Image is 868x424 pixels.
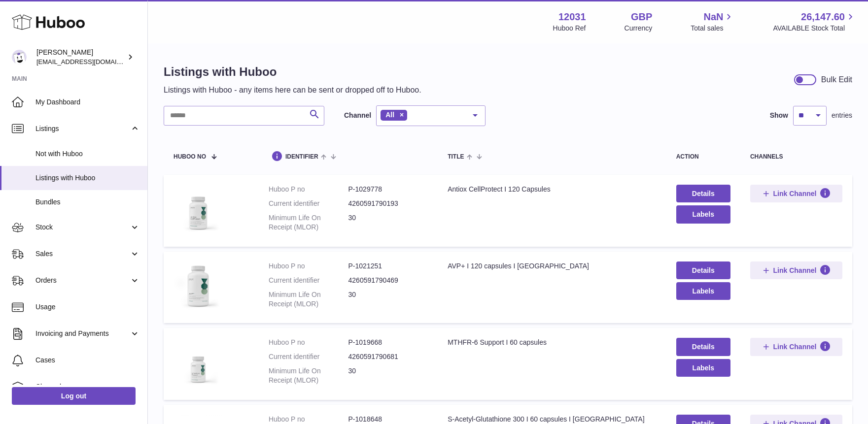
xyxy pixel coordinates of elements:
label: Channel [344,111,371,120]
dt: Current identifier [269,276,348,285]
dt: Huboo P no [269,415,348,424]
span: Link Channel [773,189,817,198]
span: All [385,111,394,119]
dt: Minimum Life On Receipt (MLOR) [269,213,348,232]
span: [EMAIL_ADDRESS][DOMAIN_NAME] [36,58,145,65]
button: Labels [676,359,730,377]
dd: P-1018648 [348,415,428,424]
dt: Huboo P no [269,338,348,347]
span: Channels [35,382,140,391]
strong: GBP [631,10,652,24]
a: NaN Total sales [691,10,734,33]
span: My Dashboard [35,98,140,107]
span: Invoicing and Payments [35,329,130,338]
span: Stock [35,223,130,232]
button: Labels [676,282,730,300]
img: MTHFR-6 Support I 60 capsules [174,338,223,387]
label: Show [770,111,788,120]
h1: Listings with Huboo [164,64,421,80]
div: Huboo Ref [553,24,586,33]
span: Listings [35,124,130,133]
dd: P-1029778 [348,185,428,194]
dd: 30 [348,290,428,309]
div: Currency [625,24,653,33]
div: S-Acetyl-Glutathione 300 I 60 capsules I [GEOGRAPHIC_DATA] [448,415,656,424]
button: Link Channel [750,185,842,202]
span: Link Channel [773,342,817,351]
dd: P-1019668 [348,338,428,347]
dt: Huboo P no [269,185,348,194]
dt: Minimum Life On Receipt (MLOR) [269,366,348,385]
span: Orders [35,276,130,285]
span: Listings with Huboo [35,173,140,183]
span: entries [832,111,852,120]
dt: Minimum Life On Receipt (MLOR) [269,290,348,309]
span: 26,147.60 [801,10,845,24]
p: Listings with Huboo - any items here can be sent or dropped off to Huboo. [164,85,421,96]
div: Antiox CellProtect I 120 Capsules [448,185,656,194]
a: Details [676,185,730,202]
span: identifier [285,154,318,160]
span: AVAILABLE Stock Total [773,24,856,33]
div: channels [750,154,842,160]
img: AVP+ I 120 capsules I US [174,261,223,311]
div: AVP+ I 120 capsules I [GEOGRAPHIC_DATA] [448,261,656,271]
a: Log out [12,387,136,405]
button: Labels [676,205,730,223]
span: Link Channel [773,266,817,275]
dd: 4260591790469 [348,276,428,285]
a: 26,147.60 AVAILABLE Stock Total [773,10,856,33]
dd: P-1021251 [348,261,428,271]
div: Bulk Edit [821,74,852,85]
span: Not with Huboo [35,149,140,159]
dd: 30 [348,213,428,232]
button: Link Channel [750,338,842,356]
dt: Huboo P no [269,261,348,271]
span: title [448,154,464,160]
dt: Current identifier [269,199,348,208]
span: Bundles [35,197,140,207]
dd: 4260591790681 [348,352,428,361]
div: [PERSON_NAME] [36,48,125,66]
span: Cases [35,356,140,365]
div: action [676,154,730,160]
img: Antiox CellProtect I 120 Capsules [174,185,223,234]
span: Total sales [691,24,734,33]
a: Details [676,338,730,356]
span: Usage [35,302,140,312]
img: admin@makewellforyou.com [12,50,27,65]
span: Huboo no [174,154,206,160]
dd: 4260591790193 [348,199,428,208]
dd: 30 [348,366,428,385]
dt: Current identifier [269,352,348,361]
span: NaN [703,10,723,24]
button: Link Channel [750,261,842,279]
a: Details [676,261,730,279]
strong: 12031 [558,10,586,24]
div: MTHFR-6 Support I 60 capsules [448,338,656,347]
span: Sales [35,249,130,259]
